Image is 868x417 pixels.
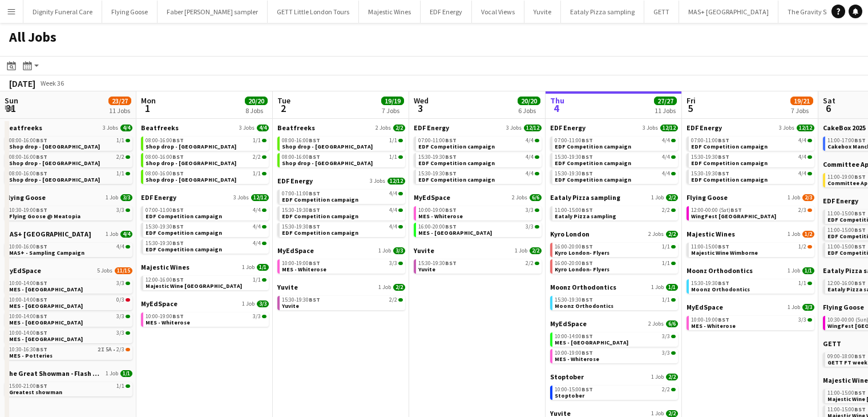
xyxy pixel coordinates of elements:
[414,193,542,246] div: MyEdSpace2 Jobs6/610:00-19:00BST3/3MES - Whiterose16:00-20:00BST3/3MES - [GEOGRAPHIC_DATA]
[550,123,586,132] span: EDF Energy
[506,125,522,131] span: 3 Jobs
[414,246,542,255] a: Yuvite1 Job2/2
[172,170,184,177] span: BST
[389,191,397,197] span: 4/4
[662,138,670,143] span: 4/4
[445,170,457,177] span: BST
[389,207,397,213] span: 4/4
[268,1,359,23] button: GETT Little London Tours
[555,206,676,219] a: 11:00-15:00BST2/2Eataly Pizza sampling
[854,137,866,144] span: BST
[5,123,132,132] a: Beatfreeks3 Jobs4/4
[282,190,403,203] a: 07:00-11:00BST4/4EDF Competition campaign
[146,170,267,183] a: 08:00-16:00BST1/1Shop drop - [GEOGRAPHIC_DATA]
[257,264,269,271] span: 1/1
[141,263,269,299] div: Majestic Wines1 Job1/112:00-16:00BST1/1Majestic Wine [GEOGRAPHIC_DATA]
[146,212,222,220] span: EDF Competition campaign
[691,206,812,219] a: 12:00-00:00 (Sat)BST2/3WingFest [GEOGRAPHIC_DATA]
[418,207,457,213] span: 10:00-19:00
[687,193,814,230] div: Flying Goose1 Job2/312:00-00:00 (Sat)BST2/3WingFest [GEOGRAPHIC_DATA]
[802,267,814,274] span: 1/1
[418,137,539,150] a: 07:00-11:00BST4/4EDF Competition campaign
[172,223,184,230] span: BST
[106,231,118,238] span: 1 Job
[854,173,866,181] span: BST
[582,137,593,144] span: BST
[418,138,457,143] span: 07:00-11:00
[660,125,678,131] span: 12/12
[277,246,405,255] a: MyEdSpace1 Job3/3
[282,260,320,266] span: 10:00-19:00
[691,153,812,166] a: 15:30-19:30BST4/4EDF Competition campaign
[277,123,405,177] div: Beatfreeks2 Jobs2/208:00-16:00BST1/1Shop drop - [GEOGRAPHIC_DATA]08:00-16:00BST1/1Shop drop - [GE...
[648,231,664,238] span: 2 Jobs
[687,123,722,132] span: EDF Energy
[282,212,358,220] span: EDF Competition campaign
[414,193,450,202] span: MyEdSpace
[555,143,631,150] span: EDF Competition campaign
[418,143,495,150] span: EDF Competition campaign
[9,159,100,167] span: Shop drop - Manchester
[309,206,320,214] span: BST
[827,227,866,233] span: 11:00-15:00
[141,193,269,202] a: EDF Energy3 Jobs12/12
[393,125,405,131] span: 2/2
[445,223,457,230] span: BST
[141,123,179,132] span: Beatfreeks
[36,170,47,177] span: BST
[5,230,132,266] div: MAS+ [GEOGRAPHIC_DATA]1 Job4/410:00-16:00BST4/4MAS+ - Sampling Campaign
[146,154,184,160] span: 08:00-16:00
[277,123,405,132] a: Beatfreeks2 Jobs2/2
[146,239,267,252] a: 15:30-19:30BST4/4EDF Competition campaign
[691,159,768,167] span: EDF Competition campaign
[5,230,91,238] span: MAS+ UK
[582,243,593,250] span: BST
[414,123,449,132] span: EDF Energy
[418,259,539,272] a: 15:30-19:30BST2/2Yuvite
[555,212,616,220] span: Eataly Pizza sampling
[141,123,269,132] a: Beatfreeks3 Jobs4/4
[146,138,184,143] span: 08:00-16:00
[9,244,47,250] span: 10:00-16:00
[282,137,403,150] a: 08:00-16:00BST1/1Shop drop - [GEOGRAPHIC_DATA]
[691,154,729,160] span: 15:30-19:30
[9,143,100,150] span: Shop drop - Bradford
[9,171,47,177] span: 08:00-16:00
[282,154,320,160] span: 08:00-16:00
[146,176,236,183] span: Shop drop - Newcastle Upon Tyne
[282,207,320,213] span: 15:30-19:30
[530,247,542,254] span: 2/2
[555,243,676,256] a: 16:00-20:00BST1/1Kyro London- Flyers
[309,153,320,161] span: BST
[257,125,269,131] span: 4/4
[309,137,320,144] span: BST
[141,123,269,193] div: Beatfreeks3 Jobs4/408:00-16:00BST1/1Shop drop - [GEOGRAPHIC_DATA]08:00-16:00BST2/2Shop drop - [GE...
[233,194,249,201] span: 3 Jobs
[823,197,858,205] span: EDF Energy
[370,178,385,185] span: 3 Jobs
[550,230,590,238] span: Kyro London
[389,260,397,266] span: 3/3
[561,1,644,23] button: Eataly Pizza sampling
[445,259,457,267] span: BST
[115,267,132,274] span: 11/15
[445,137,457,144] span: BST
[5,193,132,230] div: Flying Goose1 Job3/310:30-19:00BST3/3Flying Goose @ Meatopia
[414,246,542,276] div: Yuvite1 Job2/215:30-19:30BST2/2Yuvite
[146,240,184,246] span: 15:30-19:30
[582,206,593,214] span: BST
[550,123,678,132] a: EDF Energy3 Jobs12/12
[555,207,593,213] span: 11:00-15:00
[651,194,664,201] span: 1 Job
[146,246,222,253] span: EDF Competition campaign
[146,171,184,177] span: 08:00-16:00
[389,138,397,143] span: 1/1
[242,264,255,271] span: 1 Job
[103,125,118,131] span: 3 Jobs
[662,207,670,213] span: 2/2
[393,247,405,254] span: 3/3
[418,153,539,166] a: 15:30-19:30BST4/4EDF Competition campaign
[687,266,814,303] div: Moonz Orthodontics1 Job1/115:30-19:30BST1/1Moonz Orthodontics
[36,137,47,144] span: BST
[582,170,593,177] span: BST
